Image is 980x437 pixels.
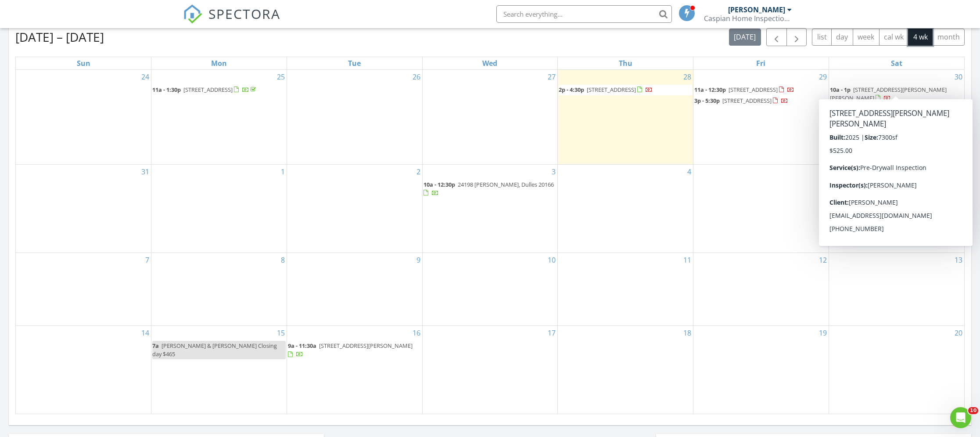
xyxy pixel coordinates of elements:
[183,86,233,94] span: [STREET_ADDRESS]
[694,86,726,94] span: 11a - 12:30p
[786,28,807,46] button: Next
[861,181,955,188] span: [STREET_ADDRESS][PERSON_NAME]
[496,5,672,23] input: Search everything...
[728,5,785,14] div: [PERSON_NAME]
[817,326,829,340] a: Go to September 19, 2025
[152,342,277,358] span: [PERSON_NAME] & [PERSON_NAME] Closing day $465
[288,342,316,350] span: 9a - 11:30a
[693,164,829,253] td: Go to September 5, 2025
[140,326,151,340] a: Go to September 14, 2025
[422,70,558,164] td: Go to August 27, 2025
[617,57,634,69] a: Thursday
[722,97,772,105] span: [STREET_ADDRESS]
[424,180,557,199] a: 10a - 12:30p 24198 [PERSON_NAME], Dulles 20166
[287,164,422,253] td: Go to September 2, 2025
[830,181,955,197] a: 9:30a - 12p [STREET_ADDRESS][PERSON_NAME]
[75,57,92,69] a: Sunday
[830,180,963,199] a: 9:30a - 12p [STREET_ADDRESS][PERSON_NAME]
[829,325,964,413] td: Go to September 20, 2025
[694,96,828,106] a: 3p - 5:30p [STREET_ADDRESS]
[821,165,829,179] a: Go to September 5, 2025
[411,326,422,340] a: Go to September 16, 2025
[152,342,159,350] span: 7a
[729,29,761,46] button: [DATE]
[15,28,104,46] h2: [DATE] – [DATE]
[829,70,964,164] td: Go to August 30, 2025
[152,85,286,95] a: 11a - 1:30p [STREET_ADDRESS]
[830,85,963,104] a: 10a - 1p [STREET_ADDRESS][PERSON_NAME][PERSON_NAME]
[16,164,151,253] td: Go to August 31, 2025
[279,165,287,179] a: Go to September 1, 2025
[817,70,829,84] a: Go to August 29, 2025
[830,86,851,94] span: 10a - 1p
[766,28,787,46] button: Previous
[729,86,778,94] span: [STREET_ADDRESS]
[812,29,832,46] button: list
[140,165,151,179] a: Go to August 31, 2025
[209,57,229,69] a: Monday
[829,253,964,326] td: Go to September 13, 2025
[144,253,151,267] a: Go to September 7, 2025
[953,70,964,84] a: Go to August 30, 2025
[686,165,693,179] a: Go to September 4, 2025
[288,342,413,358] a: 9a - 11:30a [STREET_ADDRESS][PERSON_NAME]
[754,57,767,69] a: Friday
[481,57,499,69] a: Wednesday
[415,165,422,179] a: Go to September 2, 2025
[950,407,971,428] iframe: Intercom live chat
[16,70,151,164] td: Go to August 24, 2025
[183,12,280,30] a: SPECTORA
[151,164,287,253] td: Go to September 1, 2025
[879,29,909,46] button: cal wk
[953,326,964,340] a: Go to September 20, 2025
[287,253,422,326] td: Go to September 9, 2025
[682,326,693,340] a: Go to September 18, 2025
[424,181,554,197] a: 10a - 12:30p 24198 [PERSON_NAME], Dulles 20166
[546,326,557,340] a: Go to September 17, 2025
[908,29,933,46] button: 4 wk
[830,86,947,102] a: 10a - 1p [STREET_ADDRESS][PERSON_NAME][PERSON_NAME]
[587,86,636,94] span: [STREET_ADDRESS]
[830,86,947,102] span: [STREET_ADDRESS][PERSON_NAME][PERSON_NAME]
[694,97,720,105] span: 3p - 5:30p
[275,326,287,340] a: Go to September 15, 2025
[558,325,693,413] td: Go to September 18, 2025
[422,325,558,413] td: Go to September 17, 2025
[151,70,287,164] td: Go to August 25, 2025
[817,253,829,267] a: Go to September 12, 2025
[889,57,904,69] a: Saturday
[288,341,421,360] a: 9a - 11:30a [STREET_ADDRESS][PERSON_NAME]
[968,407,978,414] span: 10
[415,253,422,267] a: Go to September 9, 2025
[151,253,287,326] td: Go to September 8, 2025
[830,181,858,188] span: 9:30a - 12p
[140,70,151,84] a: Go to August 24, 2025
[559,86,584,94] span: 2p - 4:30p
[829,164,964,253] td: Go to September 6, 2025
[558,70,693,164] td: Go to August 28, 2025
[693,70,829,164] td: Go to August 29, 2025
[279,253,287,267] a: Go to September 8, 2025
[208,4,280,23] span: SPECTORA
[411,70,422,84] a: Go to August 26, 2025
[546,70,557,84] a: Go to August 27, 2025
[275,70,287,84] a: Go to August 25, 2025
[932,29,965,46] button: month
[151,325,287,413] td: Go to September 15, 2025
[704,14,792,23] div: Caspian Home Inspection LLC
[558,164,693,253] td: Go to September 4, 2025
[694,97,788,105] a: 3p - 5:30p [STREET_ADDRESS]
[694,85,828,95] a: 11a - 12:30p [STREET_ADDRESS]
[550,165,557,179] a: Go to September 3, 2025
[558,253,693,326] td: Go to September 11, 2025
[831,29,853,46] button: day
[152,86,258,94] a: 11a - 1:30p [STREET_ADDRESS]
[953,253,964,267] a: Go to September 13, 2025
[957,165,964,179] a: Go to September 6, 2025
[152,86,181,94] span: 11a - 1:30p
[287,325,422,413] td: Go to September 16, 2025
[16,325,151,413] td: Go to September 14, 2025
[853,29,879,46] button: week
[559,85,692,95] a: 2p - 4:30p [STREET_ADDRESS]
[458,181,554,188] span: 24198 [PERSON_NAME], Dulles 20166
